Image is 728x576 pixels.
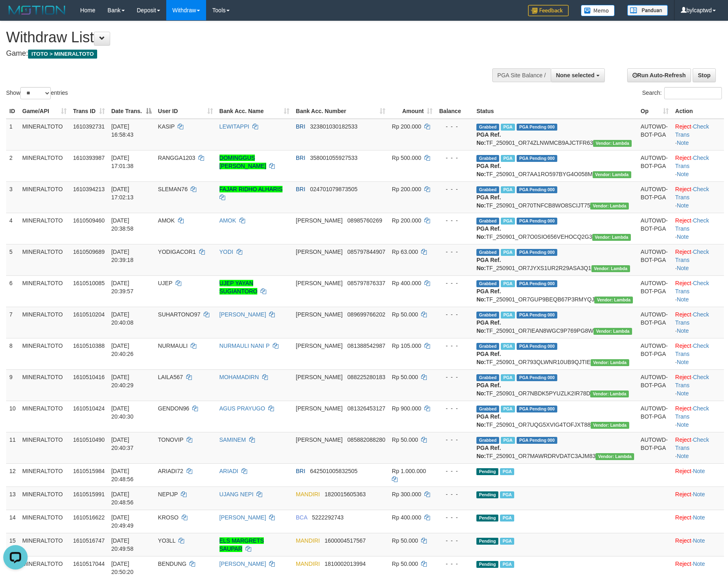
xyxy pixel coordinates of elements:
a: Note [677,359,689,365]
span: ITOTO > MINERALTOTO [28,50,97,59]
a: Stop [693,68,716,82]
span: [PERSON_NAME] [296,436,343,443]
span: 1610394213 [73,186,105,192]
td: 1 [6,119,19,151]
td: · · [672,213,724,244]
b: PGA Ref. No: [476,382,501,397]
span: Vendor URL: https://order7.1velocity.biz [590,203,629,209]
span: Vendor URL: https://order7.1velocity.biz [593,328,632,335]
a: Note [677,202,689,209]
a: YODI [219,249,233,255]
span: ARIADI72 [158,468,183,474]
div: - - - [439,310,470,319]
span: 1610510085 [73,280,105,286]
a: SAMINEM [219,436,246,443]
a: [PERSON_NAME] [219,561,266,567]
td: TF_250901_OR7JYXS1UR2R29ASA3Q1 [473,244,637,275]
span: Marked by bylanggota2 [501,374,515,381]
span: PGA Pending [517,406,557,412]
img: Feedback.jpg [528,5,569,16]
td: MINERALTOTO [19,275,70,307]
td: MINERALTOTO [19,432,70,463]
span: [DATE] 16:58:43 [111,123,134,138]
th: Action [672,104,724,119]
a: Check Trans [675,436,709,451]
span: KASIP [158,123,175,130]
td: · · [672,181,724,213]
span: 1610510416 [73,374,105,380]
img: panduan.png [627,5,668,16]
td: MINERALTOTO [19,213,70,244]
a: NURMAULI NANI P [219,343,269,349]
span: Copy 323801030182533 to clipboard [310,123,358,130]
td: 10 [6,401,19,432]
span: Marked by bylanggota2 [501,280,515,287]
a: Note [677,327,689,334]
td: TF_250901_OR7O0SIO656VEHOCQ2G3 [473,213,637,244]
a: Reject [675,436,691,443]
span: Vendor URL: https://order7.1velocity.biz [591,265,630,272]
th: Status [473,104,637,119]
a: Reject [675,514,691,521]
span: 1610392731 [73,123,105,130]
span: Marked by bylanggota1 [500,468,514,475]
th: Bank Acc. Name: activate to sort column ascending [216,104,293,119]
a: Note [677,296,689,303]
a: ELS MARGRETS SAUPAR [219,537,264,552]
td: AUTOWD-BOT-PGA [637,213,672,244]
b: PGA Ref. No: [476,163,501,177]
span: Pending [476,468,498,475]
span: Grabbed [476,343,499,350]
span: Vendor URL: https://order7.1velocity.biz [590,391,629,397]
span: PGA Pending [517,155,557,162]
div: - - - [439,467,470,475]
th: Balance [436,104,473,119]
a: Check Trans [675,217,709,232]
div: - - - [439,248,470,256]
span: Marked by bylanggota1 [500,491,514,498]
span: 1610393987 [73,155,105,161]
td: · · [672,119,724,151]
span: PGA Pending [517,186,557,193]
a: Check Trans [675,343,709,357]
a: Check Trans [675,186,709,201]
span: Copy 089699766202 to clipboard [348,311,385,318]
th: User ID: activate to sort column ascending [155,104,216,119]
div: - - - [439,342,470,350]
img: MOTION_logo.png [6,4,68,16]
span: 1610509460 [73,217,105,224]
td: MINERALTOTO [19,338,70,369]
div: - - - [439,436,470,444]
span: Rp 50.000 [392,311,418,318]
td: · · [672,244,724,275]
span: TONOVIP [158,436,184,443]
h1: Withdraw List [6,29,477,46]
span: Marked by bylanggota2 [501,343,515,350]
td: TF_250901_OR793QLWNR10UB9QJTIE [473,338,637,369]
span: Grabbed [476,218,499,225]
span: [DATE] 17:01:38 [111,155,134,169]
a: LEWITAPPI [219,123,250,130]
span: Copy 08985760269 to clipboard [348,217,382,224]
span: [DATE] 20:39:57 [111,280,134,295]
span: Rp 900.000 [392,405,421,412]
div: - - - [439,154,470,162]
span: Grabbed [476,155,499,162]
a: DOMINGGUS [PERSON_NAME] [219,155,266,169]
a: Reject [675,537,691,544]
span: [DATE] 20:40:08 [111,311,134,326]
span: Copy 085797876337 to clipboard [348,280,385,286]
b: PGA Ref. No: [476,131,501,146]
div: - - - [439,373,470,381]
label: Show entries [6,87,68,99]
td: 13 [6,487,19,510]
span: BRI [296,123,305,130]
a: Reject [675,374,691,380]
b: PGA Ref. No: [476,194,501,209]
span: Copy 358001055927533 to clipboard [310,155,358,161]
span: SUHARTONO97 [158,311,201,318]
span: [DATE] 20:40:29 [111,374,134,388]
span: Marked by bylanggota2 [501,312,515,319]
span: Copy 024701079873505 to clipboard [310,186,358,192]
div: - - - [439,490,470,498]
